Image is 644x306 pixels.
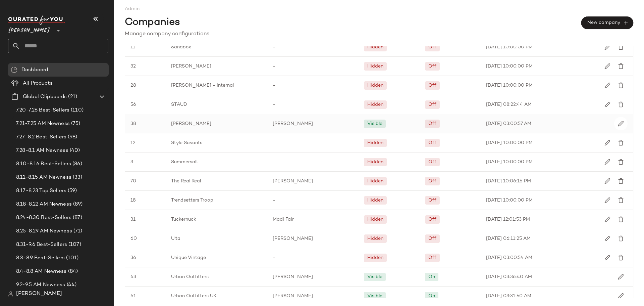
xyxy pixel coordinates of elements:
[171,139,202,146] span: Style Savants
[604,63,610,69] img: svg%3e
[71,160,82,168] span: (86)
[604,44,610,50] img: svg%3e
[604,235,610,242] img: svg%3e
[273,178,313,185] span: [PERSON_NAME]
[130,139,136,146] span: 12
[486,216,530,223] span: [DATE] 12:01:53 PM
[16,227,72,235] span: 8.25-8.29 AM Newness
[486,82,533,89] span: [DATE] 10:00:00 PM
[68,147,80,155] span: (40)
[16,268,67,275] span: 8.4-8.8 AM Newness
[72,227,83,235] span: (71)
[23,93,67,101] span: Global Clipboards
[273,120,313,127] span: [PERSON_NAME]
[604,82,610,88] img: svg%3e
[367,120,382,127] div: Visible
[130,82,136,89] span: 28
[604,216,610,222] img: svg%3e
[428,44,436,51] div: Off
[367,101,383,108] div: Hidden
[125,30,633,38] div: Manage company configurations
[16,133,66,141] span: 7.27-8.2 Best-Sellers
[23,80,53,87] span: All Products
[618,82,624,88] img: svg%3e
[273,254,275,261] span: -
[11,67,17,73] img: svg%3e
[618,197,624,203] img: svg%3e
[428,178,436,185] div: Off
[273,216,294,223] span: Madi Fair
[273,273,313,280] span: [PERSON_NAME]
[367,178,383,185] div: Hidden
[486,139,533,146] span: [DATE] 10:00:00 PM
[171,273,209,280] span: Urban Outfitters
[604,197,610,203] img: svg%3e
[16,241,67,249] span: 8.31-9.6 Best-Sellers
[428,63,436,70] div: Off
[16,290,62,298] span: [PERSON_NAME]
[130,197,136,204] span: 18
[70,120,80,128] span: (75)
[273,235,313,242] span: [PERSON_NAME]
[171,120,211,127] span: [PERSON_NAME]
[171,101,187,108] span: STAUD
[130,235,137,242] span: 60
[618,216,624,222] img: svg%3e
[171,159,198,166] span: Summersalt
[486,254,532,261] span: [DATE] 03:00:54 AM
[130,159,133,166] span: 3
[486,197,533,204] span: [DATE] 10:00:00 PM
[367,63,383,70] div: Hidden
[16,120,70,128] span: 7.21-7.25 AM Newness
[486,120,531,127] span: [DATE] 03:00:57 AM
[273,44,275,51] span: -
[273,197,275,204] span: -
[16,106,69,114] span: 7.20-7.26 Best-Sellers
[171,63,211,70] span: [PERSON_NAME]
[125,15,180,30] span: Companies
[8,15,65,25] img: cfy_white_logo.C9jOOHJF.svg
[367,293,382,300] div: Visible
[273,139,275,146] span: -
[428,197,436,204] div: Off
[486,44,533,51] span: [DATE] 10:00:00 PM
[65,254,79,262] span: (101)
[604,178,610,184] img: svg%3e
[16,187,66,195] span: 8.17-8.23 Top Sellers
[171,254,206,261] span: Unique Vintage
[604,140,610,146] img: svg%3e
[67,93,77,101] span: (21)
[618,159,624,165] img: svg%3e
[21,66,48,74] span: Dashboard
[130,178,136,185] span: 70
[171,216,196,223] span: Tuckernuck
[16,201,72,208] span: 8.18-8.22 AM Newness
[581,16,633,29] button: New company
[130,44,135,51] span: 11
[16,214,71,222] span: 8.24-8.30 Best-Sellers
[171,82,234,89] span: [PERSON_NAME] - Internal
[171,235,180,242] span: Ulta
[273,293,313,300] span: [PERSON_NAME]
[486,63,533,70] span: [DATE] 10:00:00 PM
[604,101,610,107] img: svg%3e
[367,44,383,51] div: Hidden
[428,120,436,127] div: Off
[486,235,531,242] span: [DATE] 06:11:25 AM
[16,281,65,289] span: 9.2-9.5 AM Newness
[486,178,531,185] span: [DATE] 10:06:16 PM
[273,101,275,108] span: -
[618,63,624,69] img: svg%3e
[367,197,383,204] div: Hidden
[428,101,436,108] div: Off
[130,273,136,280] span: 63
[367,159,383,166] div: Hidden
[428,216,436,223] div: Off
[16,174,71,181] span: 8.11-8.15 AM Newness
[130,101,136,108] span: 56
[618,178,624,184] img: svg%3e
[604,255,610,261] img: svg%3e
[486,293,531,300] span: [DATE] 03:31:50 AM
[66,133,77,141] span: (98)
[171,197,213,204] span: Trendsetters Troop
